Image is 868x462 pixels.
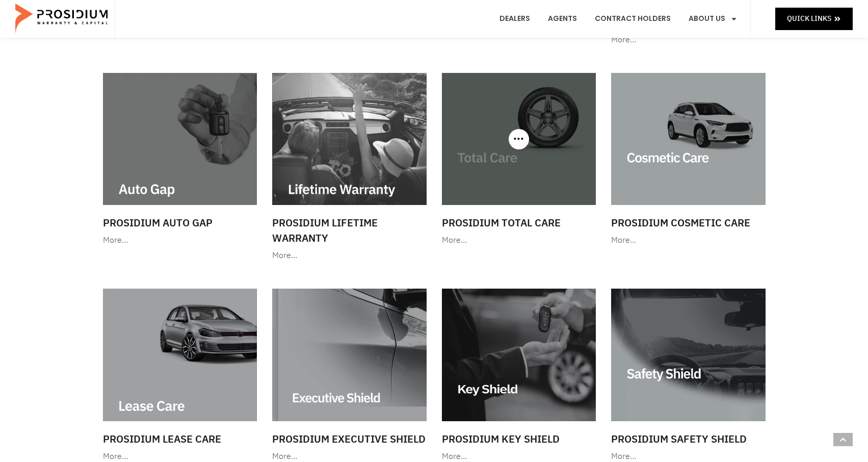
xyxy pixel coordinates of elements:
[437,68,601,253] a: Prosidium Total Care More…
[272,215,427,246] h3: Prosidium Lifetime Warranty
[442,233,596,248] div: More…
[103,215,257,230] h3: Prosidium Auto Gap
[606,68,771,253] a: Prosidium Cosmetic Care More…
[272,248,427,263] div: More…
[775,8,853,30] a: Quick Links
[103,233,257,248] div: More…
[98,68,262,253] a: Prosidium Auto Gap More…
[611,33,766,47] div: More…
[611,431,766,447] h3: Prosidium Safety Shield
[442,431,596,447] h3: Prosidium Key Shield
[787,12,831,25] span: Quick Links
[103,431,257,447] h3: Prosidium Lease Care
[272,431,427,447] h3: Prosidium Executive Shield
[442,215,596,230] h3: Prosidium Total Care
[267,68,432,268] a: Prosidium Lifetime Warranty More…
[611,233,766,248] div: More…
[611,215,766,230] h3: Prosidium Cosmetic Care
